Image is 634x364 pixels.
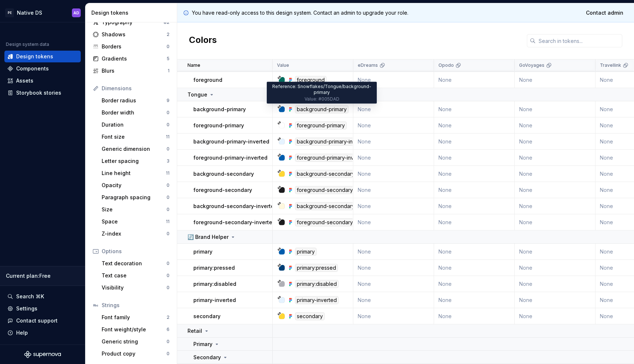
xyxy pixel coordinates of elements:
div: foreground-secondary [295,186,355,194]
p: foreground [193,76,222,84]
td: None [353,214,434,230]
td: None [353,276,434,292]
a: Design tokens [4,51,81,62]
p: Opodo [438,62,454,68]
p: primary:pressed [193,264,235,272]
a: Typography82 [90,17,172,28]
p: background-primary-inverted [193,138,269,145]
a: Contact admin [581,6,628,19]
svg: Supernova Logo [24,351,61,358]
div: primary:disabled [295,280,339,288]
td: None [434,150,515,166]
a: Shadows2 [90,29,172,40]
td: None [515,214,595,230]
p: secondary [193,313,221,320]
div: Font family [102,314,167,321]
div: 2 [167,314,170,320]
div: AD [73,10,79,16]
div: Letter spacing [102,157,167,165]
a: Border width0 [99,107,172,119]
p: You have read-only access to this design system. Contact an admin to upgrade your role. [192,9,408,17]
td: None [515,72,595,88]
p: Name [187,62,200,68]
div: Gradients [102,55,167,62]
td: None [434,292,515,308]
a: Gradients5 [90,53,172,65]
a: Letter spacing3 [99,155,172,167]
td: None [353,150,434,166]
div: 6 [167,327,170,332]
a: Z-index0 [99,228,172,240]
div: background-secondary-inverted [295,202,379,210]
div: foreground-secondary-inverted [295,218,377,226]
td: None [515,101,595,117]
div: Font size [102,133,166,141]
td: None [353,260,434,276]
p: Primary [193,341,212,348]
div: 11 [166,134,170,140]
p: GoVoyages [519,62,544,68]
div: Duration [102,121,167,128]
p: 🔄 Brand Helper [187,233,229,241]
div: Storybook stories [16,89,61,97]
div: Borders [102,43,167,50]
button: Contact support [4,315,81,327]
div: 0 [167,194,170,200]
a: Text decoration0 [99,258,172,269]
td: None [434,72,515,88]
div: 5 [167,56,170,62]
div: Shadows [102,31,167,38]
a: Borders0 [90,41,172,52]
div: 0 [167,339,170,345]
div: Generic string [102,338,167,345]
td: None [353,166,434,182]
p: eDreams [358,62,378,68]
td: None [434,117,515,134]
h2: Colors [189,34,217,47]
td: None [515,134,595,150]
div: Z-index [102,230,167,237]
td: None [434,166,515,182]
a: Space11 [99,216,172,227]
a: Generic dimension0 [99,143,172,155]
td: None [434,101,515,117]
div: 0 [167,44,170,50]
div: Current plan : Free [6,272,79,280]
td: None [515,198,595,214]
div: Design tokens [91,9,174,17]
p: Retail [187,327,202,335]
p: Travellink [600,62,621,68]
p: primary-inverted [193,296,236,304]
div: 0 [167,207,170,212]
a: Generic string0 [99,336,172,347]
div: 3 [167,158,170,164]
div: 0 [167,273,170,279]
div: Paragraph spacing [102,194,167,201]
a: Blurs1 [90,65,172,77]
div: 0 [167,182,170,188]
div: foreground [295,76,327,84]
td: None [434,276,515,292]
div: Settings [16,305,37,312]
div: Opacity [102,182,167,189]
p: foreground-primary-inverted [193,154,267,161]
div: 11 [166,170,170,176]
td: None [515,260,595,276]
div: Value: #005DAD [270,96,374,102]
div: Contact support [16,317,58,324]
div: background-primary-inverted [295,138,371,146]
div: Border width [102,109,167,116]
div: 0 [167,285,170,291]
a: Storybook stories [4,87,81,99]
p: background-secondary-inverted [193,203,277,210]
div: Product copy [102,350,167,357]
div: Space [102,218,166,225]
button: Search ⌘K [4,291,81,302]
div: Assets [16,77,33,84]
div: Options [102,248,170,255]
div: primary-inverted [295,296,339,304]
div: Line height [102,170,166,177]
p: foreground-secondary-inverted [193,219,276,226]
a: Assets [4,75,81,87]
